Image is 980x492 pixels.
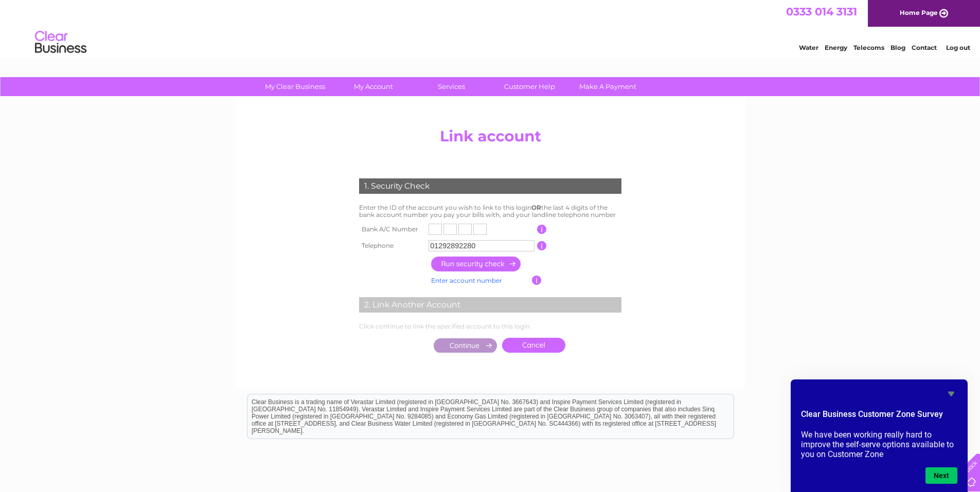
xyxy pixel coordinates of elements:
[912,44,937,51] a: Contact
[532,276,542,285] input: Information
[890,44,905,51] a: Blog
[502,338,565,353] a: Cancel
[799,44,818,51] a: Water
[357,202,624,221] td: Enter the ID of the account you wish to link to this login the last 4 digits of the bank account ...
[357,320,624,333] td: Click continue to link the specified account to this login.
[434,338,497,353] input: Submit
[825,44,847,51] a: Energy
[247,6,734,50] div: Clear Business is a trading name of Verastar Limited (registered in [GEOGRAPHIC_DATA] No. 3667643...
[531,204,541,211] b: OR
[945,388,957,400] button: Hide survey
[786,5,857,18] a: 0333 014 3131
[357,221,426,238] th: Bank A/C Number
[565,77,650,96] a: Make A Payment
[537,225,547,234] input: Information
[359,297,621,313] div: 2. Link Another Account
[487,77,572,96] a: Customer Help
[925,467,957,484] button: Next question
[801,408,957,426] h2: Clear Business Customer Zone Survey
[34,27,87,58] img: logo.png
[253,77,337,96] a: My Clear Business
[537,241,547,250] input: Information
[359,178,621,194] div: 1. Security Check
[853,44,884,51] a: Telecoms
[431,277,502,284] a: Enter account number
[357,238,426,254] th: Telephone
[946,44,970,51] a: Log out
[801,430,957,459] p: We have been working really hard to improve the self-serve options available to you on Customer Zone
[409,77,494,96] a: Services
[331,77,416,96] a: My Account
[801,388,957,484] div: Clear Business Customer Zone Survey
